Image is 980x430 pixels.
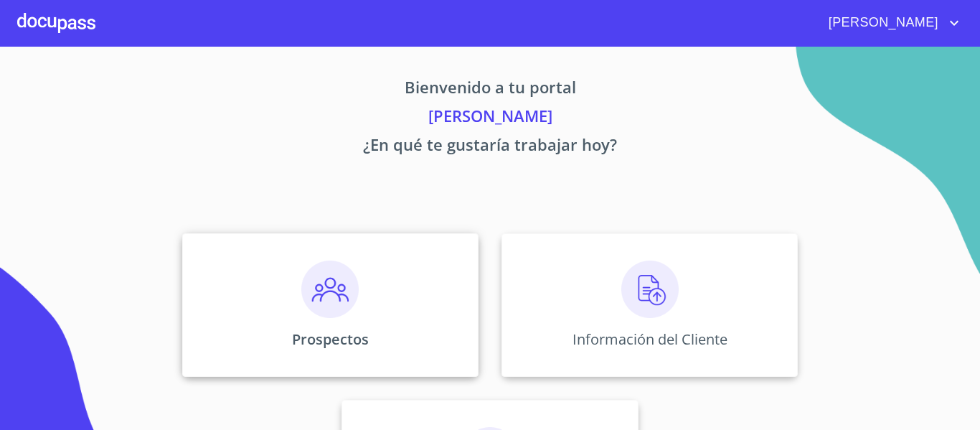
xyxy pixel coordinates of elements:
[621,261,679,318] img: carga.png
[292,329,369,349] p: Prospectos
[818,11,946,34] span: [PERSON_NAME]
[48,133,932,162] p: ¿En qué te gustaría trabajar hoy?
[818,11,963,34] button: account of current user
[301,261,359,318] img: prospectos.png
[573,329,727,349] p: Información del Cliente
[48,104,932,133] p: [PERSON_NAME]
[48,75,932,104] p: Bienvenido a tu portal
